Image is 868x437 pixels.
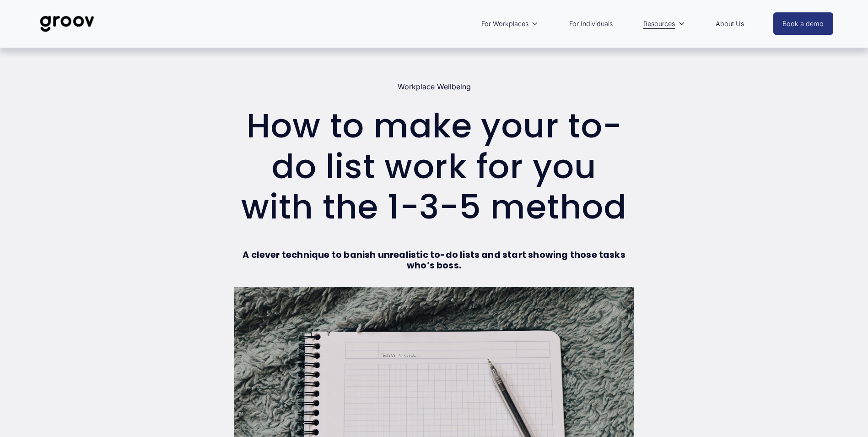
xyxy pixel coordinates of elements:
[773,12,834,35] a: Book a demo
[711,13,749,34] a: About Us
[477,13,543,34] a: folder dropdown
[565,13,617,34] a: For Individuals
[234,106,634,227] h1: How to make your to-do list work for you with the 1-3-5 method
[643,18,675,30] span: Resources
[398,82,471,91] a: Workplace Wellbeing
[481,18,528,30] span: For Workplaces
[243,249,627,272] strong: A clever technique to banish unrealistic to-do lists and start showing those tasks who’s boss.
[35,9,99,39] img: Groov | Unlock Human Potential at Work and in Life
[639,13,690,34] a: folder dropdown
